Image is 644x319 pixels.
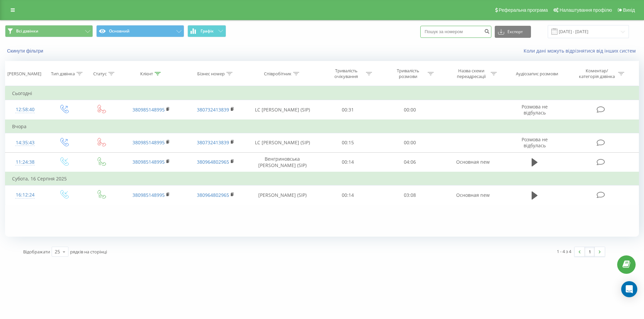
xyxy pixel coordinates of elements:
[12,156,38,169] div: 11:24:38
[5,48,47,54] button: Скинути фільтри
[93,71,107,77] div: Статус
[197,192,229,198] a: 380964802965
[441,152,505,172] td: Основная new
[379,185,440,205] td: 03:08
[132,139,165,146] a: 380985148995
[559,7,612,13] span: Налаштування профілю
[453,68,489,79] div: Назва схеми переадресації
[379,133,440,152] td: 00:00
[96,25,184,37] button: Основний
[379,152,440,172] td: 04:06
[557,248,571,255] div: 1 - 4 з 4
[420,26,491,38] input: Пошук за номером
[16,28,38,34] span: Всі дзвінки
[623,7,635,13] span: Вихід
[132,192,165,198] a: 380985148995
[132,106,165,113] a: 380985148995
[495,26,531,38] button: Експорт
[197,139,229,146] a: 380732413839
[499,7,548,13] span: Реферальна програма
[248,185,317,205] td: [PERSON_NAME] (SIP)
[197,159,229,165] a: 380964802965
[5,87,639,100] td: Сьогодні
[5,25,93,37] button: Всі дзвінки
[585,247,595,256] a: 1
[248,133,317,152] td: LC [PERSON_NAME] (SIP)
[317,152,379,172] td: 00:14
[317,133,379,152] td: 00:15
[328,68,364,79] div: Тривалість очікування
[187,25,226,37] button: Графік
[140,71,153,77] div: Клієнт
[516,71,558,77] div: Аудіозапис розмови
[248,152,317,172] td: Венгриновська [PERSON_NAME] (SIP)
[55,248,60,255] div: 25
[12,136,38,149] div: 14:35:43
[379,100,440,120] td: 00:00
[5,120,639,133] td: Вчора
[621,281,637,297] div: Open Intercom Messenger
[524,48,639,54] a: Коли дані можуть відрізнятися вiд інших систем
[132,159,165,165] a: 380985148995
[577,68,616,79] div: Коментар/категорія дзвінка
[201,29,214,33] span: Графік
[51,71,75,77] div: Тип дзвінка
[390,68,426,79] div: Тривалість розмови
[197,106,229,113] a: 380732413839
[264,71,291,77] div: Співробітник
[5,172,639,185] td: Субота, 16 Серпня 2025
[317,100,379,120] td: 00:31
[441,185,505,205] td: Основная new
[317,185,379,205] td: 00:14
[522,136,548,149] span: Розмова не відбулась
[522,103,548,116] span: Розмова не відбулась
[23,249,50,255] span: Відображати
[7,71,41,77] div: [PERSON_NAME]
[197,71,225,77] div: Бізнес номер
[70,249,107,255] span: рядків на сторінці
[248,100,317,120] td: LC [PERSON_NAME] (SIP)
[12,188,38,202] div: 16:12:24
[12,103,38,116] div: 12:58:40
